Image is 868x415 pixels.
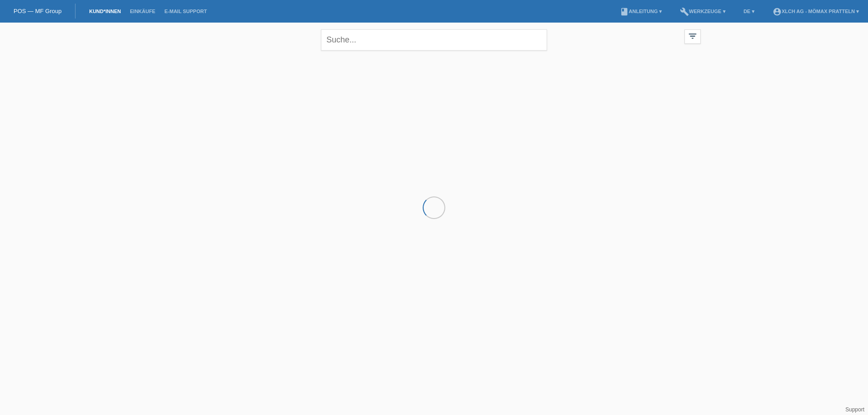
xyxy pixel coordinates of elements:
a: account_circleXLCH AG - Mömax Pratteln ▾ [768,9,863,14]
i: build [680,7,689,16]
a: Einkäufe [125,9,160,14]
a: Kund*innen [85,9,125,14]
a: E-Mail Support [160,9,212,14]
a: bookAnleitung ▾ [615,9,666,14]
input: Suche... [321,29,547,51]
a: POS — MF Group [14,8,61,14]
i: book [620,7,629,16]
i: account_circle [773,7,782,16]
i: filter_list [688,31,698,41]
a: DE ▾ [739,9,759,14]
a: buildWerkzeuge ▾ [675,9,730,14]
a: Support [845,406,864,413]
